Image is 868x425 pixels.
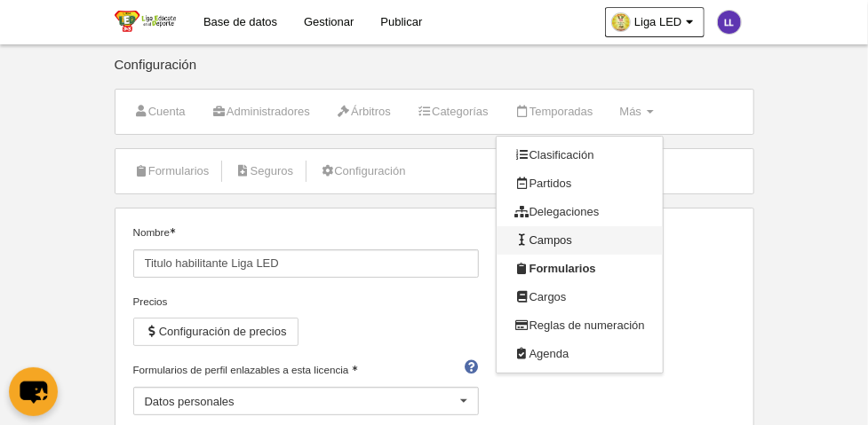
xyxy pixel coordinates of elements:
[620,105,642,118] span: Más
[605,7,704,37] a: Liga LED
[634,13,681,31] span: Liga LED
[226,158,303,185] a: Seguros
[203,98,320,125] a: Administradores
[352,366,357,371] i: Obligatorio
[497,255,662,283] a: Formularios
[310,158,415,185] a: Configuración
[408,98,498,125] a: Categorías
[115,11,176,32] img: Liga LED
[497,311,662,340] a: Reglas de numeración
[133,362,479,378] label: Formularios de perfil enlazables a esta licencia
[115,58,754,89] div: Configuración
[612,13,630,31] img: Oa3ElrZntIAI.30x30.jpg
[497,169,662,198] a: Partidos
[497,226,662,255] a: Campos
[497,283,662,311] a: Cargos
[718,11,741,34] img: c2l6ZT0zMHgzMCZmcz05JnRleHQ9TEwmYmc9NWUzNWIx.png
[133,294,479,310] div: Precios
[9,367,58,416] button: chat-button
[497,141,662,169] a: Clasificación
[170,228,175,233] i: Obligatorio
[327,98,401,125] a: Árbitros
[497,340,662,368] a: Agenda
[610,98,664,125] a: Más
[133,318,299,346] button: Configuración de precios
[145,395,235,408] span: Datos personales
[124,158,219,185] a: Formularios
[133,224,479,278] label: Nombre
[497,198,662,226] a: Delegaciones
[506,98,603,125] a: Temporadas
[124,98,195,125] a: Cuenta
[133,249,479,278] input: Nombre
